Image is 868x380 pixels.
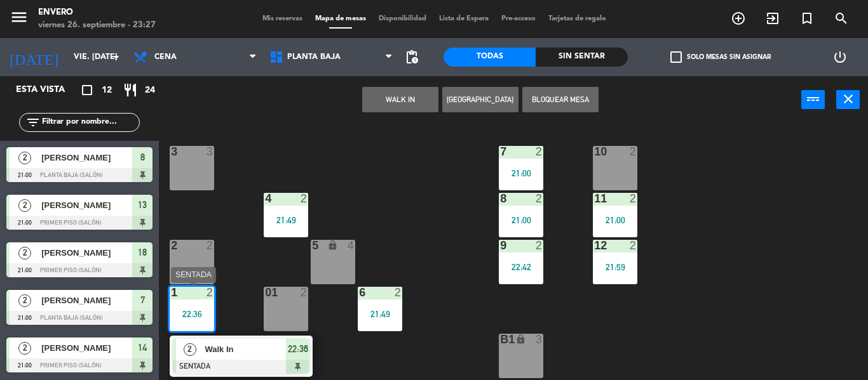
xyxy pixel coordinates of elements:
[670,51,771,63] label: Solo mesas sin asignar
[495,15,542,22] span: Pre-acceso
[499,263,543,272] div: 22:42
[536,146,543,157] div: 2
[442,87,519,112] button: [GEOGRAPHIC_DATA]
[25,115,41,130] i: filter_list
[288,341,308,357] span: 22:36
[630,240,637,251] div: 2
[630,146,637,157] div: 2
[515,334,526,344] i: lock
[256,15,309,22] span: Mis reservas
[836,90,860,109] button: close
[312,240,313,251] div: 5
[500,240,501,251] div: 9
[170,310,214,318] div: 22:36
[41,151,132,164] span: [PERSON_NAME]
[593,263,637,272] div: 21:59
[140,292,145,308] span: 7
[145,83,155,98] span: 24
[301,287,308,298] div: 2
[372,15,433,22] span: Disponibilidad
[404,49,419,65] span: pending_actions
[265,193,266,204] div: 4
[593,216,637,225] div: 21:00
[41,294,132,307] span: [PERSON_NAME]
[38,19,156,32] div: viernes 26. septiembre - 23:27
[287,53,341,62] span: Planta Baja
[38,6,156,19] div: Envero
[500,146,501,157] div: 7
[594,193,595,204] div: 11
[801,90,825,109] button: power_input
[171,287,172,298] div: 1
[207,240,214,251] div: 2
[536,240,543,251] div: 2
[140,150,145,165] span: 8
[444,48,536,67] div: Todas
[500,193,501,204] div: 8
[184,343,196,356] span: 2
[327,240,338,251] i: lock
[630,193,637,204] div: 2
[806,91,821,107] i: power_input
[171,240,172,251] div: 2
[138,245,147,260] span: 18
[522,87,599,112] button: Bloquear Mesa
[542,15,613,22] span: Tarjetas de regalo
[395,287,402,298] div: 2
[18,342,31,355] span: 2
[359,287,360,298] div: 6
[358,310,402,318] div: 21:49
[154,53,177,62] span: Cena
[265,287,266,298] div: 01
[10,8,29,27] i: menu
[834,11,849,26] i: search
[18,152,31,164] span: 2
[41,199,132,212] span: [PERSON_NAME]
[536,48,628,67] div: Sin sentar
[832,49,848,65] i: power_settings_new
[123,82,138,98] i: restaurant
[799,11,815,26] i: turned_in_not
[536,334,543,345] div: 3
[499,169,543,178] div: 21:00
[301,193,308,204] div: 2
[765,11,780,26] i: exit_to_app
[594,146,595,157] div: 10
[433,15,495,22] span: Lista de Espera
[109,49,124,65] i: arrow_drop_down
[138,197,147,213] span: 13
[670,51,682,63] span: check_box_outline_blank
[264,216,308,225] div: 21:49
[207,287,214,298] div: 2
[731,11,746,26] i: add_circle_outline
[41,341,132,355] span: [PERSON_NAME]
[6,82,92,98] div: Esta vista
[309,15,372,22] span: Mapa de mesas
[138,340,147,355] span: 14
[536,193,543,204] div: 2
[500,334,501,345] div: B1
[79,82,95,98] i: crop_square
[362,87,438,112] button: WALK IN
[171,146,172,157] div: 3
[205,343,286,356] span: Walk In
[18,199,31,212] span: 2
[207,146,214,157] div: 3
[10,8,29,31] button: menu
[18,294,31,307] span: 2
[41,246,132,259] span: [PERSON_NAME]
[41,115,139,129] input: Filtrar por nombre...
[18,247,31,259] span: 2
[348,240,355,251] div: 4
[499,216,543,225] div: 21:00
[102,83,112,98] span: 12
[171,267,216,283] div: SENTADA
[841,91,856,107] i: close
[594,240,595,251] div: 12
